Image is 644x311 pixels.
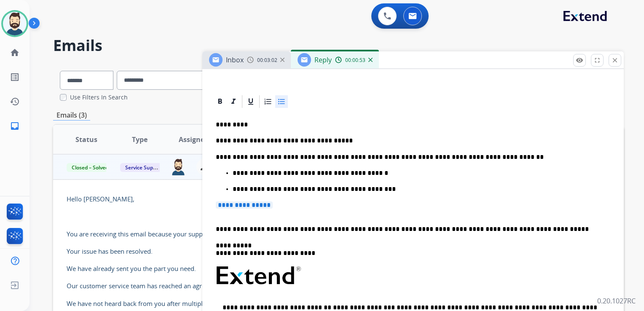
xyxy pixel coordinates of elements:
[67,246,503,257] p: Your issue has been resolved.
[262,95,274,108] div: Ordered List
[70,93,128,102] label: Use Filters In Search
[257,57,277,64] span: 00:03:02
[345,57,365,64] span: 00:00:53
[226,55,244,64] span: Inbox
[10,121,20,131] mat-icon: inbox
[597,296,636,306] p: 0.20.1027RC
[593,56,601,64] mat-icon: fullscreen
[132,134,148,145] span: Type
[170,158,186,175] img: agent-avatar
[53,37,624,54] h2: Emails
[67,228,503,239] p: You are receiving this email because your support ticket has now been closed. This could be for o...
[67,280,503,291] p: Our customer service team has reached an agreement with you on how to move forward.
[67,263,503,274] p: We have already sent you the part you need.
[10,97,20,107] mat-icon: history
[214,95,226,108] div: Bold
[75,134,97,145] span: Status
[3,12,27,35] img: avatar
[244,95,257,108] div: Underline
[314,55,332,64] span: Reply
[67,193,503,204] p: Hello [PERSON_NAME],
[10,72,20,82] mat-icon: list_alt
[10,48,20,58] mat-icon: home
[227,95,240,108] div: Italic
[67,298,503,309] p: We have not heard back from you after multiple follow-ups.
[576,56,583,64] mat-icon: remove_red_eye
[200,162,210,172] mat-icon: person_remove
[611,56,619,64] mat-icon: close
[67,163,113,172] span: Closed – Solved
[275,95,288,108] div: Bullet List
[53,110,90,121] p: Emails (3)
[179,134,208,145] span: Assignee
[120,163,168,172] span: Service Support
